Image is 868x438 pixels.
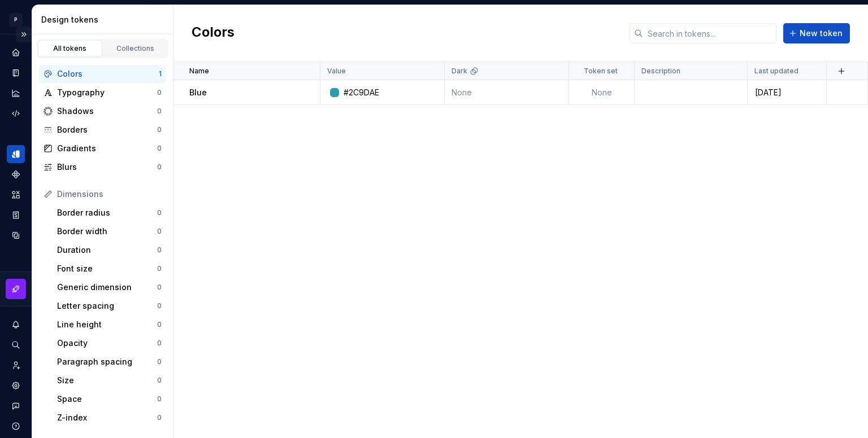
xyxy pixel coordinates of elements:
div: Z-index [57,412,157,423]
div: Collections [107,44,164,53]
div: 0 [157,208,162,217]
div: Line height [57,319,157,330]
div: Colors [57,68,159,80]
a: Invite team [7,356,25,374]
p: Last updated [754,67,798,76]
div: 0 [157,301,162,310]
td: None [445,80,569,105]
div: 0 [157,413,162,422]
a: Analytics [7,84,25,102]
a: Code automation [7,104,25,122]
a: Space0 [53,390,166,408]
p: Dark [452,67,467,76]
a: Borders0 [39,121,166,139]
div: 0 [157,88,162,97]
div: Border width [57,226,157,237]
div: All tokens [42,44,98,53]
div: Borders [57,124,157,135]
div: Dimensions [57,189,162,200]
div: 0 [157,246,162,255]
div: P [9,13,23,27]
div: Duration [57,244,157,256]
input: Search in tokens... [643,23,776,43]
a: Font size0 [53,260,166,278]
a: Size0 [53,371,166,389]
div: #2C9DAE [344,87,379,98]
button: Search ⌘K [7,336,25,354]
p: Description [641,67,680,76]
a: Generic dimension0 [53,278,166,296]
button: New token [783,23,850,43]
td: None [569,80,635,105]
a: Opacity0 [53,334,166,352]
div: 0 [157,107,162,116]
div: Generic dimension [57,282,157,293]
a: Assets [7,186,25,204]
div: 0 [157,395,162,404]
div: 0 [157,264,162,273]
button: P [2,7,29,32]
div: Gradients [57,143,157,154]
a: Border radius0 [53,204,166,222]
div: 0 [157,357,162,366]
p: Blue [189,87,207,98]
div: Typography [57,87,157,98]
div: 1 [159,69,162,78]
a: Duration0 [53,241,166,259]
h2: Colors [192,23,235,43]
a: Storybook stories [7,206,25,224]
a: Paragraph spacing0 [53,353,166,371]
div: 0 [157,227,162,236]
button: Expand sidebar [16,27,32,42]
a: Border width0 [53,222,166,240]
div: 0 [157,125,162,134]
div: [DATE] [748,87,826,98]
div: Font size [57,263,157,274]
span: New token [800,28,843,39]
a: Line height0 [53,316,166,334]
a: Z-index0 [53,409,166,427]
a: Blurs0 [39,158,166,176]
p: Token set [584,67,618,76]
p: Name [189,67,209,76]
div: Letter spacing [57,300,157,312]
a: Gradients0 [39,139,166,157]
div: 0 [157,320,162,329]
a: Data sources [7,226,25,244]
div: Opacity [57,338,157,349]
div: Space [57,393,157,405]
a: Documentation [7,64,25,82]
div: 0 [157,144,162,153]
div: Design tokens [41,14,168,25]
a: Home [7,43,25,62]
p: Value [327,67,346,76]
a: Components [7,165,25,183]
div: Size [57,375,157,386]
div: Shadows [57,106,157,117]
a: Settings [7,376,25,395]
div: Border radius [57,207,157,218]
div: 0 [157,283,162,292]
div: Blurs [57,161,157,173]
a: Typography0 [39,84,166,102]
a: Shadows0 [39,102,166,120]
a: Design tokens [7,145,25,163]
button: Notifications [7,316,25,334]
a: Letter spacing0 [53,297,166,315]
div: 0 [157,163,162,172]
button: Contact support [7,397,25,415]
